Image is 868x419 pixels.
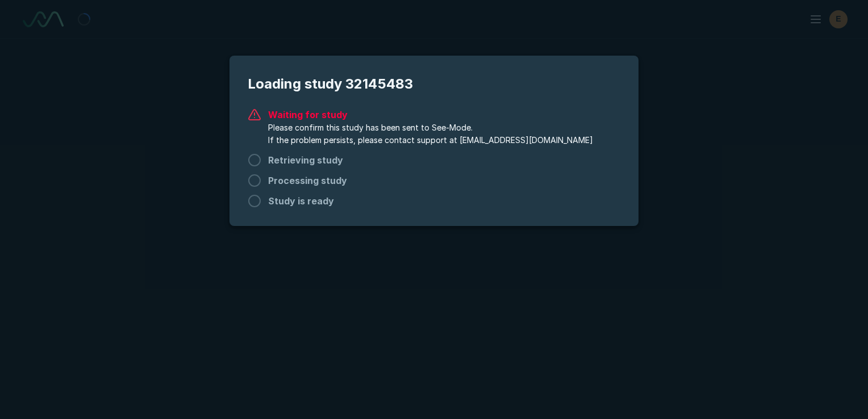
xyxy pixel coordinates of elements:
[268,121,593,146] span: Please confirm this study has been sent to See-Mode. If the problem persists, please contact supp...
[248,74,620,94] span: Loading study 32145483
[268,194,334,208] span: Study is ready
[268,153,343,167] span: Retrieving study
[268,108,593,121] span: Waiting for study
[268,174,347,187] span: Processing study
[229,56,639,226] div: modal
